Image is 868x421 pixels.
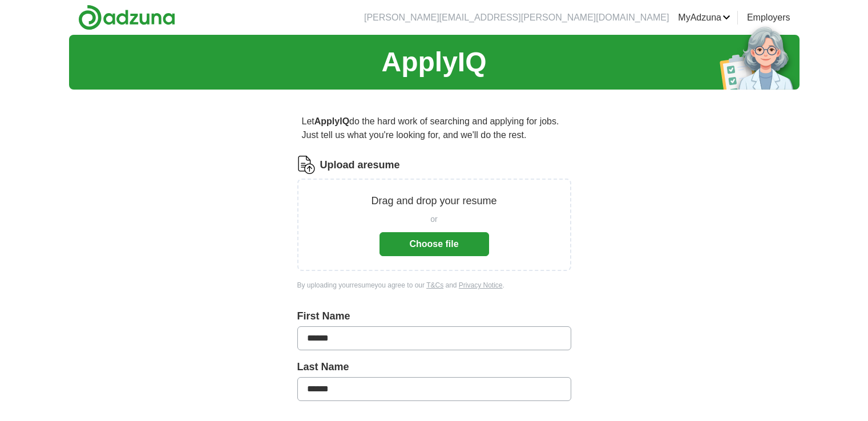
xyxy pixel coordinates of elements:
[459,281,503,289] a: Privacy Notice
[297,110,571,147] p: Let do the hard work of searching and applying for jobs. Just tell us what you're looking for, an...
[297,359,571,375] label: Last Name
[364,11,669,25] li: [PERSON_NAME][EMAIL_ADDRESS][PERSON_NAME][DOMAIN_NAME]
[297,156,316,174] img: CV Icon
[747,11,790,25] a: Employers
[314,116,349,126] strong: ApplyIQ
[381,42,486,83] h1: ApplyIQ
[297,309,571,324] label: First Name
[430,213,437,225] span: or
[426,281,443,289] a: T&Cs
[371,193,496,209] p: Drag and drop your resume
[380,232,489,256] button: Choose file
[320,157,400,173] label: Upload a resume
[78,5,175,30] img: Adzuna logo
[678,11,730,25] a: MyAdzuna
[297,280,571,290] div: By uploading your resume you agree to our and .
